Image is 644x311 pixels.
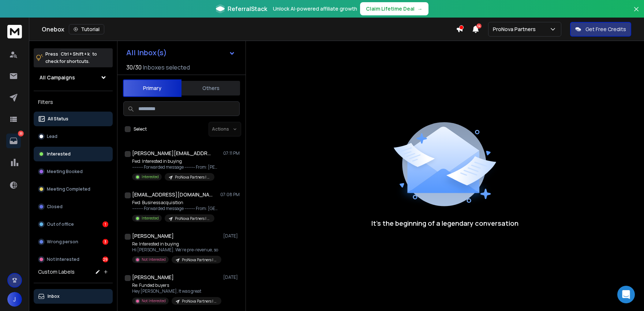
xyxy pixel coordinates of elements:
[34,129,113,144] button: Lead
[632,4,641,22] button: Close banner
[132,232,174,240] h1: [PERSON_NAME]
[132,241,220,247] p: Re: Interested in buying
[6,134,21,148] a: 33
[38,268,75,276] h3: Custom Labels
[223,233,240,239] p: [DATE]
[181,80,240,96] button: Others
[18,131,24,136] p: 33
[69,24,104,34] button: Tutorial
[143,63,190,72] h3: Inboxes selected
[47,151,71,157] p: Interested
[34,97,113,107] h3: Filters
[34,70,113,85] button: All Campaigns
[42,24,456,34] div: Onebox
[34,235,113,249] button: Wrong person3
[34,252,113,267] button: Not Interested29
[132,247,220,253] p: Hi [PERSON_NAME]. We’re pre-revenue, so
[60,50,91,58] span: Ctrl + Shift + k
[175,216,210,221] p: ProNova Partners | CXO | [GEOGRAPHIC_DATA]
[223,150,240,156] p: 07:11 PM
[585,26,626,33] p: Get Free Credits
[126,49,167,56] h1: All Inbox(s)
[34,182,113,196] button: Meeting Completed
[132,164,220,170] p: ---------- Forwarded message --------- From: [PERSON_NAME]
[223,274,240,280] p: [DATE]
[132,282,220,288] p: Re: Funded buyers
[132,200,220,206] p: Fwd: Business acquisition
[418,5,423,12] span: →
[132,206,220,211] p: ---------- Forwarded message --------- From: [GEOGRAPHIC_DATA]
[123,79,181,97] button: Primary
[47,256,79,262] p: Not Interested
[48,116,68,122] p: All Status
[132,274,174,281] h1: [PERSON_NAME]
[45,50,97,65] p: Press to check for shortcuts.
[34,147,113,161] button: Interested
[228,4,267,13] span: ReferralStack
[102,221,108,227] div: 1
[182,299,217,304] p: ProNova Partners | CXO | [GEOGRAPHIC_DATA]
[126,63,142,72] span: 30 / 30
[34,164,113,179] button: Meeting Booked
[132,191,213,198] h1: [EMAIL_ADDRESS][DOMAIN_NAME] +1
[7,292,22,307] button: J
[570,22,631,37] button: Get Free Credits
[132,288,220,294] p: Hey [PERSON_NAME], It was great
[142,298,166,304] p: Not Interested
[142,257,166,262] p: Not Interested
[175,175,210,180] p: ProNova Partners | CXO | [GEOGRAPHIC_DATA]
[40,74,75,81] h1: All Campaigns
[182,257,217,263] p: ProNova Partners | CXO | [GEOGRAPHIC_DATA]
[48,293,60,299] p: Inbox
[34,199,113,214] button: Closed
[102,256,108,262] div: 29
[273,5,357,12] p: Unlock AI-powered affiliate growth
[142,216,159,221] p: Interested
[134,126,147,132] label: Select
[47,186,90,192] p: Meeting Completed
[493,26,539,33] p: ProNova Partners
[47,134,57,139] p: Lead
[617,286,635,303] div: Open Intercom Messenger
[47,221,74,227] p: Out of office
[220,192,240,198] p: 07:08 PM
[371,218,518,228] p: It’s the beginning of a legendary conversation
[120,45,241,60] button: All Inbox(s)
[142,174,159,180] p: Interested
[47,204,63,210] p: Closed
[47,169,83,175] p: Meeting Booked
[360,2,428,15] button: Claim Lifetime Deal→
[476,23,482,29] span: 14
[34,289,113,304] button: Inbox
[47,239,78,245] p: Wrong person
[34,112,113,126] button: All Status
[102,239,108,245] div: 3
[34,217,113,232] button: Out of office1
[132,150,213,157] h1: [PERSON_NAME][EMAIL_ADDRESS][DOMAIN_NAME] +1
[132,158,220,164] p: Fwd: Interested in buying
